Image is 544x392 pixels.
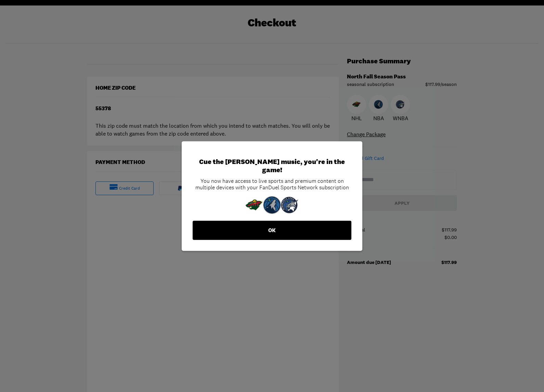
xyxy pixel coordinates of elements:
[193,157,351,174] div: Cue the [PERSON_NAME] music, you're in the game!
[193,177,351,190] div: You now have access to live sports and premium content on multiple devices with your FanDuel Spor...
[245,196,263,214] img: nhl-team-wild-light.png
[281,196,299,214] img: wnba-team-lynx-light.png
[263,196,281,214] img: nba-team-timberwolves-light.png
[193,221,351,240] button: OK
